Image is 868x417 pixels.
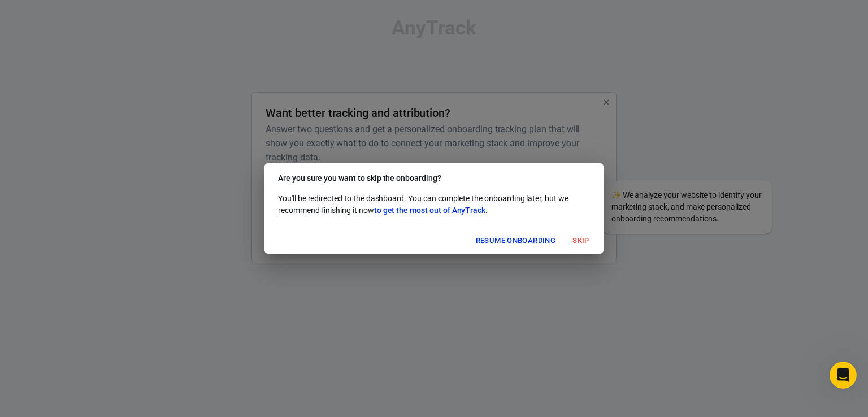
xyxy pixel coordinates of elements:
button: Resume onboarding [473,232,558,250]
p: You'll be redirected to the dashboard. You can complete the onboarding later, but we recommend fi... [278,193,590,216]
span: to get the most out of AnyTrack [374,206,485,215]
button: Skip [563,232,599,250]
h2: Are you sure you want to skip the onboarding? [264,163,604,193]
iframe: Intercom live chat [830,362,857,389]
